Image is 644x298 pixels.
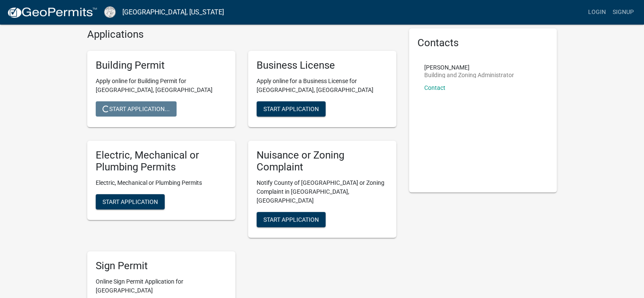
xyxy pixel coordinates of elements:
h5: Sign Permit [96,260,227,272]
button: Start Application [96,194,165,209]
span: Start Application [102,198,158,205]
span: Start Application [263,105,319,112]
p: Notify County of [GEOGRAPHIC_DATA] or Zoning Complaint in [GEOGRAPHIC_DATA], [GEOGRAPHIC_DATA] [257,178,388,205]
a: [GEOGRAPHIC_DATA], [US_STATE] [122,5,224,19]
button: Start Application [257,101,326,117]
h5: Contacts [417,37,549,49]
a: Contact [424,84,445,91]
p: Electric, Mechanical or Plumbing Permits [96,178,227,187]
a: Login [585,4,609,20]
button: Start Application [257,212,326,227]
h5: Business License [257,59,388,72]
img: Cook County, Georgia [104,6,116,18]
p: Building and Zoning Administrator [424,72,514,78]
h4: Applications [87,28,396,41]
a: Signup [609,4,637,20]
p: Apply online for Building Permit for [GEOGRAPHIC_DATA], [GEOGRAPHIC_DATA] [96,77,227,95]
h5: Electric, Mechanical or Plumbing Permits [96,149,227,174]
p: Online Sign Permit Application for [GEOGRAPHIC_DATA] [96,277,227,295]
h5: Nuisance or Zoning Complaint [257,149,388,174]
h5: Building Permit [96,59,227,72]
span: Start Application... [102,105,170,112]
p: [PERSON_NAME] [424,64,514,70]
p: Apply online for a Business License for [GEOGRAPHIC_DATA], [GEOGRAPHIC_DATA] [257,77,388,95]
button: Start Application... [96,101,177,117]
span: Start Application [263,216,319,223]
